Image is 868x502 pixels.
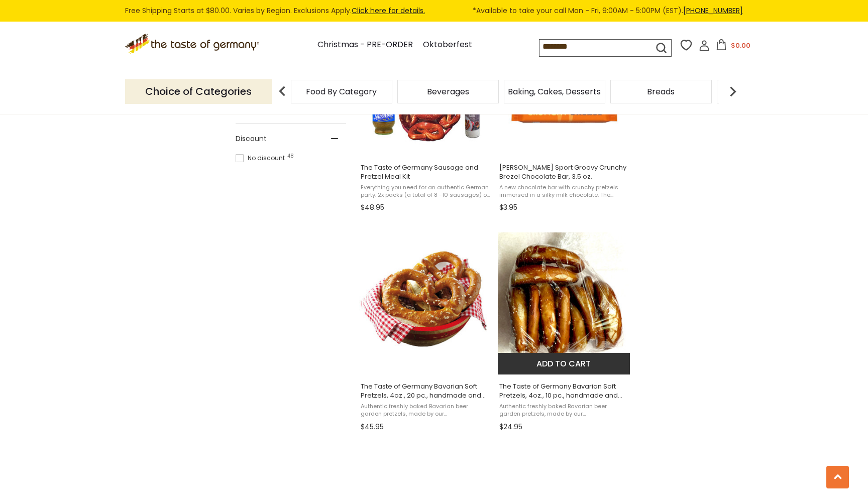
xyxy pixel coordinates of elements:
[236,134,267,144] span: Discount
[361,163,491,181] span: The Taste of Germany Sausage and Pretzel Meal Kit
[287,154,294,159] span: 48
[683,6,743,16] a: [PHONE_NUMBER]
[236,154,288,163] span: No discount
[473,5,743,17] span: *Available to take your call Mon - Fri, 9:00AM - 5:00PM (EST).
[125,5,743,17] div: Free Shipping Starts at $80.00. Varies by Region. Exclusions Apply.
[499,403,629,418] span: Authentic freshly baked Bavarian beer garden pretzels, made by our [DEMOGRAPHIC_DATA] [PERSON_NAM...
[508,88,601,95] a: Baking, Cakes, Desserts
[361,184,491,199] span: Everything you need for an authentic German party: 2x packs (a total of 8 -10 sausages) of The Ta...
[352,6,425,16] a: Click here for details.
[361,202,384,213] span: $48.95
[499,422,522,432] span: $24.95
[499,163,629,181] span: [PERSON_NAME] Sport Groovy Crunchy Brezel Chocolate Bar, 3.5 oz.
[306,88,377,95] a: Food By Category
[723,81,743,101] img: next arrow
[499,184,629,199] span: A new chocolate bar with crunchy pretzels immersed in a silky milk chocolate. The uniquely square...
[499,382,629,400] span: The Taste of Germany Bavarian Soft Pretzels, 4oz., 10 pc., handmade and frozen
[498,353,630,374] button: Add to cart
[423,38,472,52] a: Oktoberfest
[647,88,675,95] a: Breads
[427,88,469,95] a: Beverages
[272,81,292,101] img: previous arrow
[731,41,750,50] span: $0.00
[498,224,631,435] a: The Taste of Germany Bavarian Soft Pretzels, 4oz., 10 pc., handmade and frozen
[361,382,491,400] span: The Taste of Germany Bavarian Soft Pretzels, 4oz., 20 pc., handmade and frozen
[359,224,492,435] a: The Taste of Germany Bavarian Soft Pretzels, 4oz., 20 pc., handmade and frozen
[317,38,413,52] a: Christmas - PRE-ORDER
[712,39,754,54] button: $0.00
[125,79,272,104] p: Choice of Categories
[361,403,491,418] span: Authentic freshly baked Bavarian beer garden pretzels, made by our [DEMOGRAPHIC_DATA] [PERSON_NAM...
[499,202,517,213] span: $3.95
[361,422,384,432] span: $45.95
